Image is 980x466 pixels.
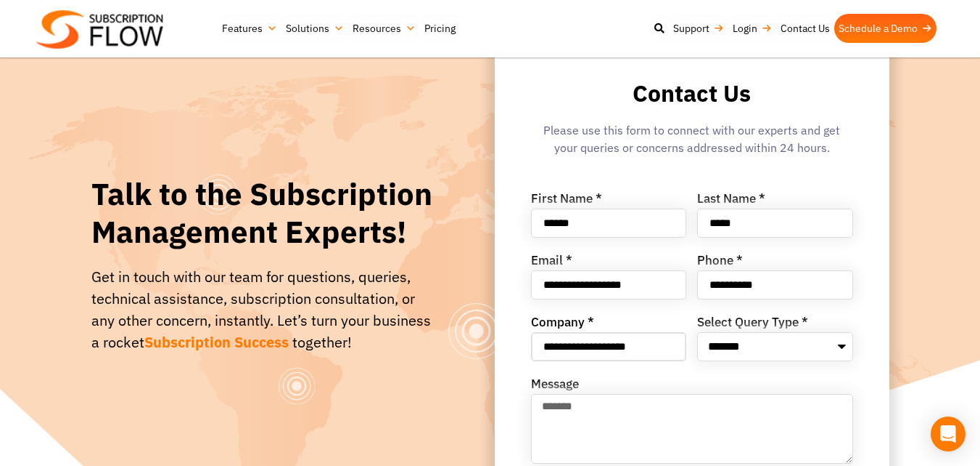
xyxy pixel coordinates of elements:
[531,254,572,270] label: Email *
[420,14,460,43] a: Pricing
[531,316,594,332] label: Company *
[697,316,808,332] label: Select Query Type *
[218,14,281,43] a: Features
[776,14,834,43] a: Contact Us
[531,80,853,107] h2: Contact Us
[728,14,776,43] a: Login
[669,14,728,43] a: Support
[348,14,420,43] a: Resources
[36,10,163,49] img: Subscriptionflow
[91,175,440,252] h1: Talk to the Subscription Management Experts!
[531,121,853,164] div: Please use this form to connect with our experts and get your queries or concerns addressed withi...
[697,254,743,270] label: Phone *
[91,266,440,353] div: Get in touch with our team for questions, queries, technical assistance, subscription consultatio...
[697,193,765,209] label: Last Name *
[144,332,289,352] span: Subscription Success
[531,193,602,209] label: First Name *
[531,378,579,394] label: Message
[834,14,936,43] a: Schedule a Demo
[931,417,965,451] div: Open Intercom Messenger
[281,14,348,43] a: Solutions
